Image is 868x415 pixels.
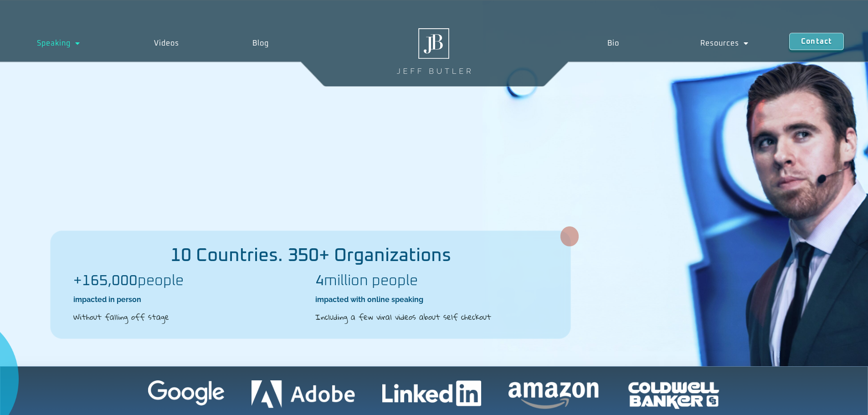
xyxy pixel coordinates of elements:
a: Resources [660,33,789,54]
h2: Without falling off stage [73,311,306,323]
h2: people [73,274,306,288]
h2: 10 Countries. 350+ Organizations [51,246,570,265]
a: Blog [216,33,306,54]
b: 4 [315,274,324,288]
h2: impacted with online speaking [315,295,548,305]
nav: Menu [566,33,789,54]
h2: million people [315,274,548,288]
span: Contact [801,38,832,45]
a: Videos [117,33,216,54]
h2: Including a few viral videos about self checkout [315,311,548,323]
b: +165,000 [73,274,138,288]
h2: impacted in person [73,295,306,305]
a: Bio [566,33,659,54]
a: Contact [789,33,844,50]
